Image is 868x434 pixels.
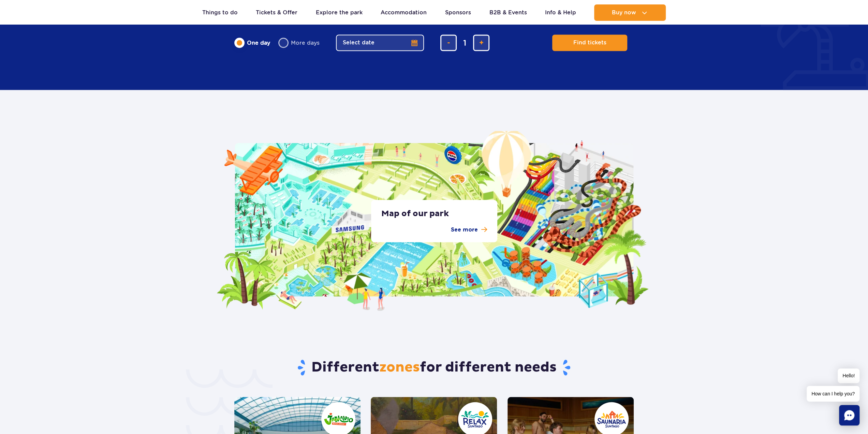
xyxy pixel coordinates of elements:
a: See more [381,225,487,234]
a: Sponsors [445,4,471,21]
input: number of tickets [457,34,473,51]
span: Find tickets [573,40,606,46]
button: Select date [336,34,424,51]
a: Accommodation [381,4,427,21]
button: add ticket [473,34,489,51]
button: Buy now [594,4,666,21]
a: Things to do [202,4,238,21]
button: remove ticket [440,34,457,51]
span: How can I help you? [807,386,859,402]
label: More days [278,36,320,50]
p: Map of our park [381,208,487,219]
p: See more [451,225,478,234]
div: Chat [839,405,859,425]
span: zones [379,359,420,376]
a: Tickets & Offer [256,4,297,21]
span: Buy now [612,10,636,16]
span: Hello! [838,368,859,383]
label: One day [234,36,270,50]
a: B2B & Events [489,4,527,21]
button: Find tickets [552,34,627,51]
h2: Different for different needs [234,359,634,376]
a: Info & Help [545,4,576,21]
a: Explore the park [316,4,363,21]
